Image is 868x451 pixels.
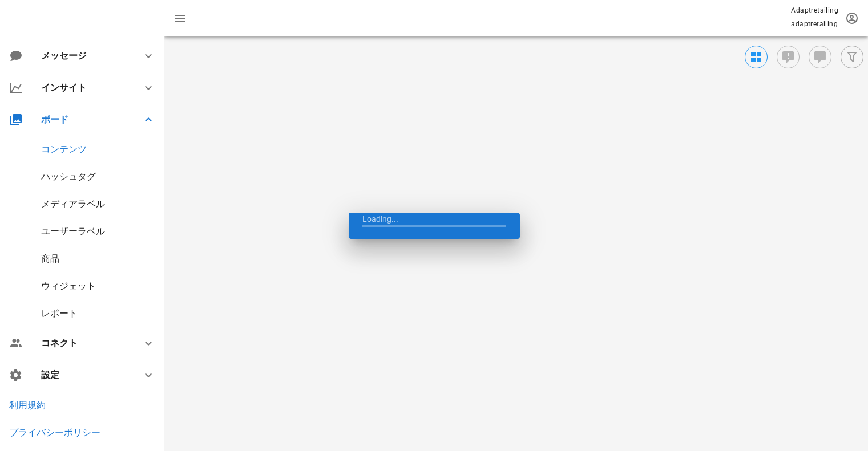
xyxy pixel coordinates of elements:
a: 商品 [41,253,59,264]
a: メディアラベル [41,198,105,209]
a: 利用規約 [9,400,46,411]
div: コネクト [41,338,128,348]
p: Adaptretailing [791,5,838,16]
a: ハッシュタグ [41,171,96,182]
div: ボード [41,114,128,125]
a: ユーザーラベル [41,226,105,237]
a: コンテンツ [41,144,87,155]
div: インサイト [41,82,128,93]
div: 設定 [41,369,128,380]
p: adaptretailing [791,18,838,30]
div: メッセージ [41,50,123,61]
a: レポート [41,308,78,319]
div: Loading... [349,213,520,239]
a: ウィジェット [41,281,96,291]
a: プライバシーポリシー [9,427,100,438]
